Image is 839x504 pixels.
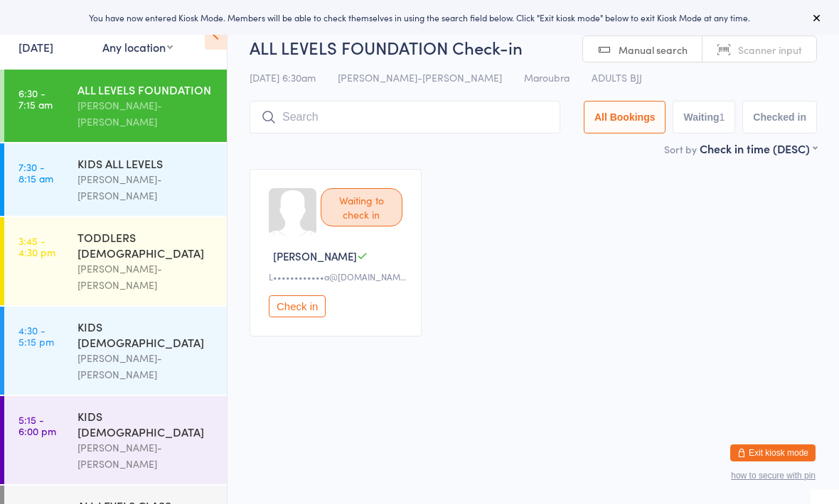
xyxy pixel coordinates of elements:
a: 4:30 -5:15 pmKIDS [DEMOGRAPHIC_DATA][PERSON_NAME]-[PERSON_NAME] [4,307,227,395]
div: ALL LEVELS FOUNDATION [78,82,215,97]
time: 3:45 - 4:30 pm [18,235,55,258]
label: Sort by [664,142,697,156]
button: Waiting1 [673,101,735,133]
div: Any location [102,39,173,55]
span: ADULTS BJJ [592,70,642,84]
div: [PERSON_NAME]-[PERSON_NAME] [78,261,215,293]
div: 1 [720,111,725,123]
button: Exit kiosk mode [730,444,816,461]
h2: ALL LEVELS FOUNDATION Check-in [250,35,817,59]
div: KIDS [DEMOGRAPHIC_DATA] [78,408,215,439]
div: KIDS ALL LEVELS [78,155,215,171]
a: 5:15 -6:00 pmKIDS [DEMOGRAPHIC_DATA][PERSON_NAME]-[PERSON_NAME] [4,396,227,484]
span: [PERSON_NAME] [273,248,357,263]
a: [DATE] [18,39,53,55]
button: Checked in [742,101,817,133]
a: 3:45 -4:30 pmTODDLERS [DEMOGRAPHIC_DATA][PERSON_NAME]-[PERSON_NAME] [4,217,227,305]
span: Scanner input [738,43,802,57]
div: L••••••••••••a@[DOMAIN_NAME] [269,270,407,283]
div: KIDS [DEMOGRAPHIC_DATA] [78,319,215,350]
span: [DATE] 6:30am [250,70,316,84]
input: Search [250,101,560,133]
div: [PERSON_NAME]-[PERSON_NAME] [78,97,215,130]
button: how to secure with pin [731,471,816,481]
a: 7:30 -8:15 amKIDS ALL LEVELS[PERSON_NAME]-[PERSON_NAME] [4,143,227,216]
div: [PERSON_NAME]-[PERSON_NAME] [78,439,215,472]
div: You have now entered Kiosk Mode. Members will be able to check themselves in using the search fie... [23,11,816,23]
time: 5:15 - 6:00 pm [18,414,56,437]
div: Check in time (DESC) [700,141,817,156]
span: Manual search [619,43,688,57]
time: 6:30 - 7:15 am [18,87,53,110]
div: TODDLERS [DEMOGRAPHIC_DATA] [78,229,215,261]
div: Waiting to check in [321,188,402,226]
a: 6:30 -7:15 amALL LEVELS FOUNDATION[PERSON_NAME]-[PERSON_NAME] [4,70,227,142]
time: 7:30 - 8:15 am [18,161,53,184]
button: Check in [269,295,326,317]
div: [PERSON_NAME]-[PERSON_NAME] [78,171,215,204]
span: [PERSON_NAME]-[PERSON_NAME] [338,70,502,84]
button: All Bookings [584,101,666,133]
div: [PERSON_NAME]-[PERSON_NAME] [78,350,215,383]
span: Maroubra [524,70,570,84]
time: 4:30 - 5:15 pm [18,324,54,347]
